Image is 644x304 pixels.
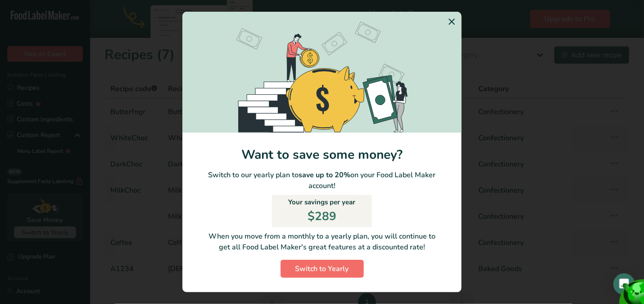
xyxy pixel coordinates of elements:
button: Switch to Yearly [281,260,364,278]
p: Your savings per year [289,197,356,207]
p: Switch to our yearly plan to on your Food Label Maker account! [182,170,462,191]
b: save up to 20% [299,170,351,180]
p: $289 [308,207,336,225]
h1: Want to save some money? [182,147,462,162]
span: Switch to Yearly [295,263,349,274]
p: When you move from a monthly to a yearly plan, you will continue to get all Food Label Maker's gr... [190,231,454,253]
div: Open Intercom Messenger [613,273,635,295]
